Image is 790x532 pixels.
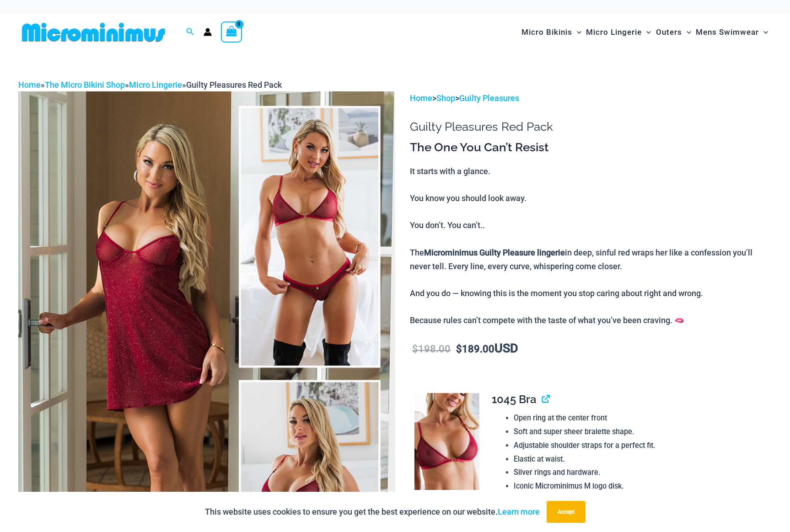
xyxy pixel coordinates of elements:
span: $ [412,343,418,355]
nav: Site Navigation [518,17,772,48]
a: Search icon link [186,27,194,38]
li: Iconic Microminimus M logo disk. [514,479,764,493]
li: Elastic at waist. [514,452,764,466]
a: Micro BikinisMenu ToggleMenu Toggle [519,18,584,46]
p: USD [410,342,772,356]
a: View Shopping Cart, empty [221,21,242,43]
a: Micro Lingerie [129,80,182,90]
bdi: 198.00 [412,343,451,355]
a: Mens SwimwearMenu ToggleMenu Toggle [693,18,770,46]
span: » » » [18,80,282,90]
p: > > [410,91,772,105]
img: MM SHOP LOGO FLAT [18,22,169,43]
span: Outers [656,21,682,44]
a: Shop [436,93,455,103]
a: Guilty Pleasures [459,93,519,103]
span: 1045 Bra [492,393,537,406]
a: The Micro Bikini Shop [45,80,125,90]
span: Menu Toggle [642,21,651,44]
p: This website uses cookies to ensure you get the best experience on our website. [205,505,540,519]
a: OutersMenu ToggleMenu Toggle [654,18,693,46]
span: Guilty Pleasures Red Pack [186,80,282,90]
li: Adjustable shoulder straps for a perfect fit. [514,439,764,452]
a: Home [410,93,432,103]
li: Soft and super sheer bralette shape. [514,425,764,439]
b: Microminimus Guilty Pleasure lingerie [424,248,565,257]
img: Guilty Pleasures Red 1045 Bra [414,393,479,490]
span: Menu Toggle [759,21,768,44]
button: Accept [547,501,586,523]
a: Learn more [498,507,540,516]
h3: The One You Can’t Resist [410,140,772,155]
span: Menu Toggle [572,21,581,44]
li: Silver rings and hardware. [514,466,764,479]
a: Micro LingerieMenu ToggleMenu Toggle [584,18,653,46]
span: Micro Lingerie [586,21,642,44]
h1: Guilty Pleasures Red Pack [410,120,772,134]
bdi: 189.00 [456,343,494,355]
span: Menu Toggle [682,21,691,44]
p: It starts with a glance. You know you should look away. You don’t. You can’t.. The in deep, sinfu... [410,165,772,327]
li: Open ring at the center front [514,411,764,425]
a: Home [18,80,41,90]
a: Account icon link [204,28,212,36]
span: Mens Swimwear [696,21,759,44]
span: $ [456,343,462,355]
span: Micro Bikinis [521,21,572,44]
